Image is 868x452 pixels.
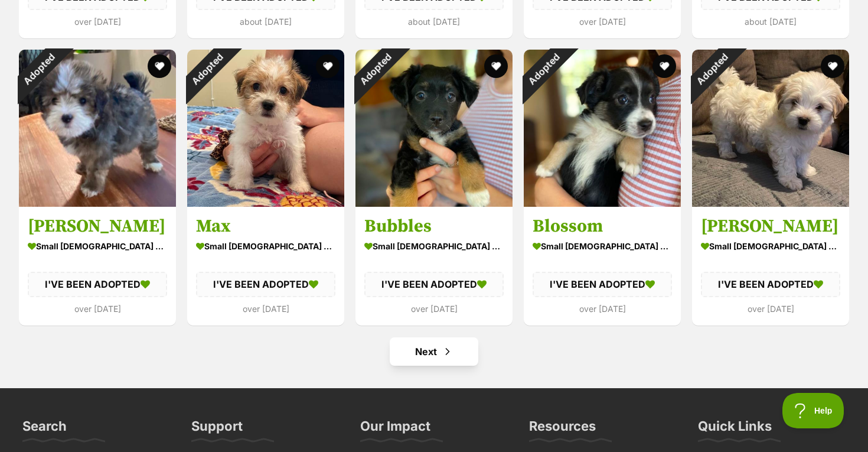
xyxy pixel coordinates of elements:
[355,206,513,325] a: Bubbles small [DEMOGRAPHIC_DATA] Dog I'VE BEEN ADOPTED over [DATE] favourite
[28,238,167,255] div: small [DEMOGRAPHIC_DATA] Dog
[701,272,840,297] div: I'VE BEEN ADOPTED
[524,197,681,209] a: Adopted
[533,272,672,297] div: I'VE BEEN ADOPTED
[28,301,167,317] div: over [DATE]
[360,418,430,441] h3: Our Impact
[28,14,167,30] div: over [DATE]
[821,54,844,78] button: favourite
[677,34,747,105] div: Adopted
[22,418,67,441] h3: Search
[148,54,171,78] button: favourite
[364,215,504,238] h3: Bubbles
[364,301,504,317] div: over [DATE]
[364,238,504,255] div: small [DEMOGRAPHIC_DATA] Dog
[19,197,176,209] a: Adopted
[196,272,335,297] div: I'VE BEEN ADOPTED
[533,301,672,317] div: over [DATE]
[187,50,344,207] img: Max
[701,14,840,30] div: about [DATE]
[692,206,849,325] a: [PERSON_NAME] small [DEMOGRAPHIC_DATA] Dog I'VE BEEN ADOPTED over [DATE] favourite
[196,14,335,30] div: about [DATE]
[18,337,850,366] nav: Pagination
[698,418,772,441] h3: Quick Links
[529,418,596,441] h3: Resources
[692,50,849,207] img: Cooper
[701,238,840,255] div: small [DEMOGRAPHIC_DATA] Dog
[508,34,579,105] div: Adopted
[28,272,167,297] div: I'VE BEEN ADOPTED
[782,393,844,428] iframe: Help Scout Beacon - Open
[484,54,508,78] button: favourite
[692,197,849,209] a: Adopted
[196,301,335,317] div: over [DATE]
[340,34,410,105] div: Adopted
[533,238,672,255] div: small [DEMOGRAPHIC_DATA] Dog
[701,215,840,238] h3: [PERSON_NAME]
[524,206,681,325] a: Blossom small [DEMOGRAPHIC_DATA] Dog I'VE BEEN ADOPTED over [DATE] favourite
[19,206,176,325] a: [PERSON_NAME] small [DEMOGRAPHIC_DATA] Dog I'VE BEEN ADOPTED over [DATE] favourite
[524,50,681,207] img: Blossom
[533,14,672,30] div: over [DATE]
[172,34,242,105] div: Adopted
[364,14,504,30] div: about [DATE]
[4,34,74,105] div: Adopted
[390,337,478,366] a: Next page
[533,215,672,238] h3: Blossom
[187,206,344,325] a: Max small [DEMOGRAPHIC_DATA] Dog I'VE BEEN ADOPTED over [DATE] favourite
[196,238,335,255] div: small [DEMOGRAPHIC_DATA] Dog
[701,301,840,317] div: over [DATE]
[652,54,676,78] button: favourite
[191,418,243,441] h3: Support
[187,197,344,209] a: Adopted
[19,50,176,207] img: Olivia
[196,215,335,238] h3: Max
[28,215,167,238] h3: [PERSON_NAME]
[364,272,504,297] div: I'VE BEEN ADOPTED
[355,197,513,209] a: Adopted
[316,54,340,78] button: favourite
[355,50,513,207] img: Bubbles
